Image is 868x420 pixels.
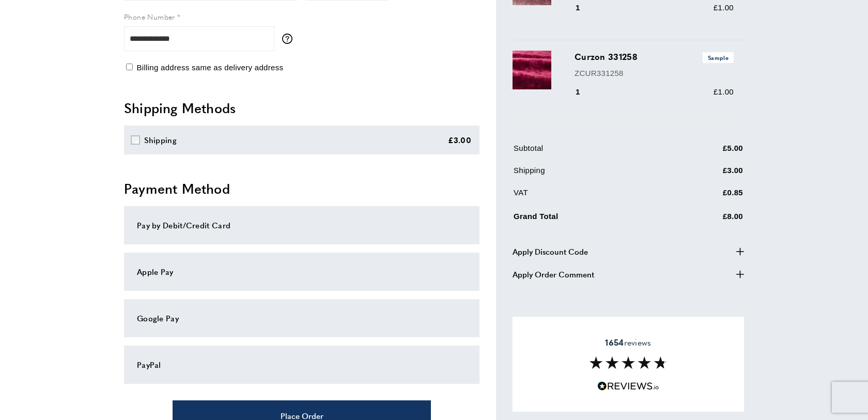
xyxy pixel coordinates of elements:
[605,336,624,348] strong: 1654
[575,67,734,80] p: ZCUR331258
[714,87,734,96] span: £1.00
[514,209,671,231] td: Grand Total
[137,219,467,231] div: Pay by Debit/Credit Card
[672,186,743,207] td: £0.85
[124,99,479,117] h2: Shipping Methods
[137,266,467,278] div: Apple Pay
[575,51,734,63] h3: Curzon 331258
[672,142,743,162] td: £5.00
[514,142,671,162] td: Subtotal
[605,337,651,348] span: reviews
[282,34,298,44] button: More information
[513,245,588,258] span: Apply Discount Code
[126,64,133,70] input: Billing address same as delivery address
[448,134,472,146] div: £3.00
[575,2,595,14] div: 1
[136,63,283,72] span: Billing address same as delivery address
[703,52,734,63] span: Sample
[672,164,743,184] td: £3.00
[513,51,551,89] img: Curzon 331258
[514,186,671,207] td: VAT
[672,209,743,231] td: £8.00
[513,268,594,281] span: Apply Order Comment
[575,86,595,98] div: 1
[590,356,667,369] img: Reviews section
[137,359,467,371] div: PayPal
[124,11,175,22] span: Phone Number
[714,3,734,12] span: £1.00
[137,312,467,324] div: Google Pay
[124,179,479,198] h2: Payment Method
[597,381,659,391] img: Reviews.io 5 stars
[514,164,671,184] td: Shipping
[144,134,177,146] div: Shipping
